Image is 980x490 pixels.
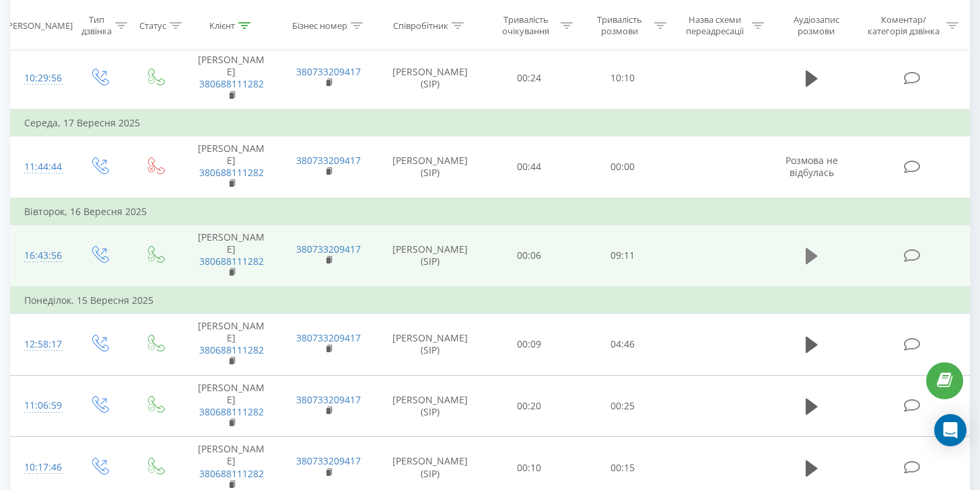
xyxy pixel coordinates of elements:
[378,136,483,198] td: [PERSON_NAME] (SIP)
[682,14,748,37] div: Назва схеми переадресації
[393,19,448,31] div: Співробітник
[483,47,576,109] td: 00:24
[24,331,57,358] div: 12:58:17
[11,110,970,136] td: Середа, 17 Вересня 2025
[24,65,57,91] div: 10:29:56
[483,313,576,375] td: 00:09
[785,154,838,179] span: Розмова не відбулась
[24,454,57,481] div: 10:17:46
[576,47,670,109] td: 10:10
[296,65,361,78] a: 380733209417
[11,287,970,314] td: Понеділок, 15 Вересня 2025
[182,47,280,109] td: [PERSON_NAME]
[483,224,576,286] td: 00:06
[24,393,57,419] div: 11:06:59
[209,19,235,31] div: Клієнт
[292,19,347,31] div: Бізнес номер
[378,313,483,375] td: [PERSON_NAME] (SIP)
[378,224,483,286] td: [PERSON_NAME] (SIP)
[588,14,651,37] div: Тривалість розмови
[495,14,557,37] div: Тривалість очікування
[24,154,57,180] div: 11:44:44
[576,375,670,437] td: 00:25
[378,375,483,437] td: [PERSON_NAME] (SIP)
[81,14,112,37] div: Тип дзвінка
[779,14,854,37] div: Аудіозапис розмови
[5,19,73,31] div: [PERSON_NAME]
[199,405,264,418] a: 380688111282
[182,375,280,437] td: [PERSON_NAME]
[483,375,576,437] td: 00:20
[24,243,57,269] div: 16:43:56
[182,313,280,375] td: [PERSON_NAME]
[182,136,280,198] td: [PERSON_NAME]
[576,313,670,375] td: 04:46
[483,136,576,198] td: 00:44
[864,14,943,37] div: Коментар/категорія дзвінка
[199,467,264,480] a: 380688111282
[199,343,264,356] a: 380688111282
[576,224,670,286] td: 09:11
[296,393,361,406] a: 380733209417
[182,224,280,286] td: [PERSON_NAME]
[378,47,483,109] td: [PERSON_NAME] (SIP)
[199,166,264,179] a: 380688111282
[199,255,264,268] a: 380688111282
[139,19,166,31] div: Статус
[576,136,670,198] td: 00:00
[934,414,967,446] div: Open Intercom Messenger
[296,454,361,467] a: 380733209417
[11,198,970,225] td: Вівторок, 16 Вересня 2025
[296,331,361,344] a: 380733209417
[199,77,264,90] a: 380688111282
[296,154,361,167] a: 380733209417
[296,243,361,255] a: 380733209417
